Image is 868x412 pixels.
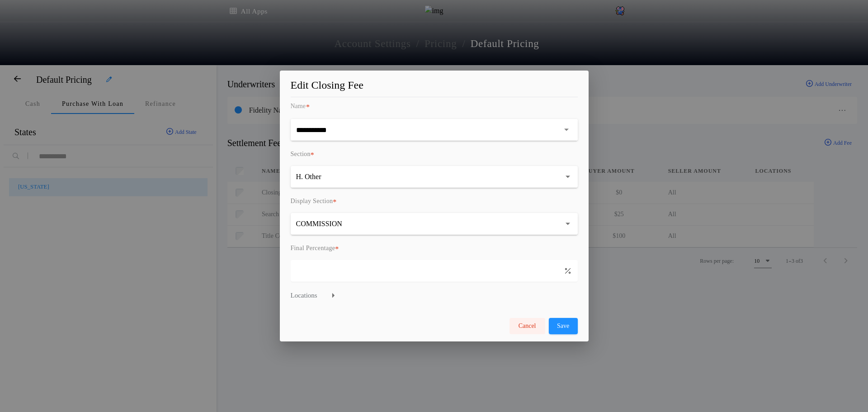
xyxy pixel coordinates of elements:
p: Display Section [291,197,333,206]
button: Save [549,318,578,334]
input: Final Percentage* [291,260,578,282]
p: H. Other [296,171,336,182]
p: COMMISSION [296,218,357,229]
p: Final Percentage [291,244,335,253]
button: COMMISSION [291,213,578,235]
p: Section [291,150,311,159]
label: Name [291,101,306,112]
button: H. Other [291,166,578,188]
p: Edit Closing Fee [291,78,578,97]
button: Locations [291,291,578,300]
button: Cancel [509,318,545,334]
span: Locations [291,291,336,300]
